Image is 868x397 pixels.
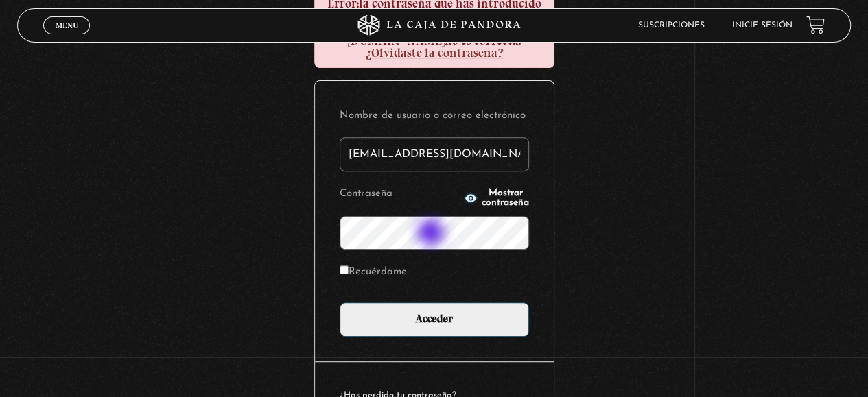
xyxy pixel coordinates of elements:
label: Nombre de usuario o correo electrónico [340,106,529,127]
label: Recuérdame [340,262,407,283]
span: Mostrar contraseña [482,189,529,208]
span: Cerrar [51,32,83,42]
a: View your shopping cart [806,16,825,34]
label: Contraseña [340,184,460,205]
input: Recuérdame [340,265,349,274]
a: Suscripciones [638,21,705,29]
a: Inicie sesión [732,21,793,29]
input: Acceder [340,302,529,337]
a: ¿Olvidaste la contraseña? [365,45,504,60]
span: Menu [56,21,78,29]
button: Mostrar contraseña [464,189,529,208]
